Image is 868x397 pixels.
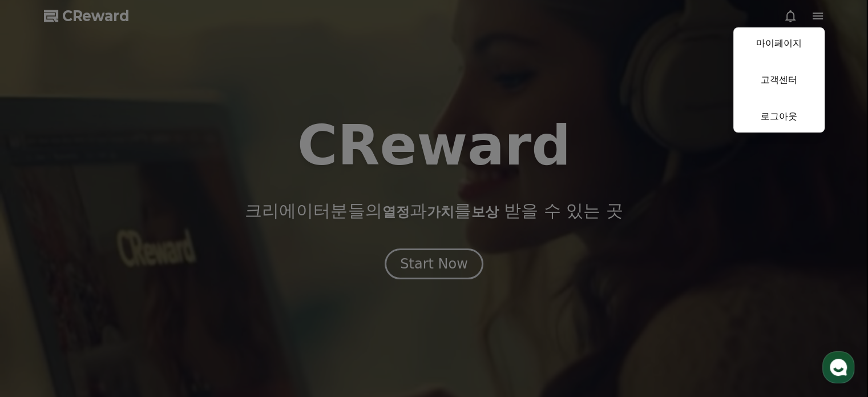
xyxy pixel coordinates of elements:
a: 고객센터 [733,64,825,96]
a: 마이페이지 [733,27,825,59]
span: 홈 [36,319,43,328]
a: 로그아웃 [733,101,825,133]
button: 마이페이지 고객센터 로그아웃 [733,27,825,133]
a: 설정 [147,302,219,331]
a: 홈 [3,302,75,331]
a: 대화 [75,302,147,331]
span: 대화 [104,320,118,329]
span: 설정 [176,319,190,328]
